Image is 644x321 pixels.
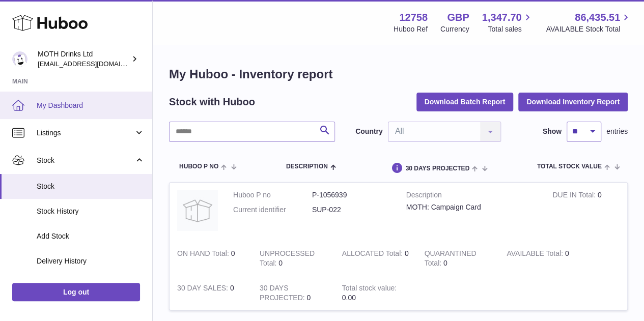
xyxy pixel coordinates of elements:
[37,207,145,216] span: Stock History
[177,190,218,231] img: product image
[575,11,620,24] span: 86,435.51
[334,241,417,276] td: 0
[447,11,469,24] strong: GBP
[177,284,230,295] strong: 30 DAY SALES
[252,241,334,276] td: 0
[342,249,405,260] strong: ALLOCATED Total
[394,24,428,34] div: Huboo Ref
[177,249,231,260] strong: ON HAND Total
[606,127,628,136] span: entries
[37,256,145,266] span: Delivery History
[37,128,134,138] span: Listings
[312,205,391,215] dd: SUP-022
[169,66,628,82] h1: My Huboo - Inventory report
[545,183,627,241] td: 0
[406,190,538,202] strong: Description
[233,205,312,215] dt: Current identifier
[179,163,218,170] span: Huboo P no
[440,24,469,34] div: Currency
[443,259,447,267] span: 0
[260,249,315,270] strong: UNPROCESSED Total
[424,249,476,270] strong: QUARANTINED Total
[12,51,27,67] img: orders@mothdrinks.com
[546,11,632,34] a: 86,435.51 AVAILABLE Stock Total
[488,24,533,34] span: Total sales
[286,163,328,170] span: Description
[312,190,391,200] dd: P-1056939
[37,101,145,110] span: My Dashboard
[507,249,565,260] strong: AVAILABLE Total
[406,202,538,212] div: MOTH: Campaign Card
[537,163,602,170] span: Total stock value
[355,127,383,136] label: Country
[252,276,334,310] td: 0
[37,231,145,241] span: Add Stock
[233,190,312,200] dt: Huboo P no
[405,165,469,172] span: 30 DAYS PROJECTED
[38,49,129,69] div: MOTH Drinks Ltd
[170,241,252,276] td: 0
[38,60,150,68] span: [EMAIL_ADDRESS][DOMAIN_NAME]
[416,93,514,111] button: Download Batch Report
[37,156,134,165] span: Stock
[342,294,356,302] span: 0.00
[260,284,307,304] strong: 30 DAYS PROJECTED
[342,284,397,295] strong: Total stock value
[12,283,140,301] a: Log out
[518,93,628,111] button: Download Inventory Report
[552,191,597,201] strong: DUE IN Total
[482,11,534,34] a: 1,347.70 Total sales
[546,24,632,34] span: AVAILABLE Stock Total
[37,182,145,191] span: Stock
[499,241,581,276] td: 0
[482,11,522,24] span: 1,347.70
[169,95,255,109] h2: Stock with Huboo
[543,127,562,136] label: Show
[170,276,252,310] td: 0
[399,11,428,24] strong: 12758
